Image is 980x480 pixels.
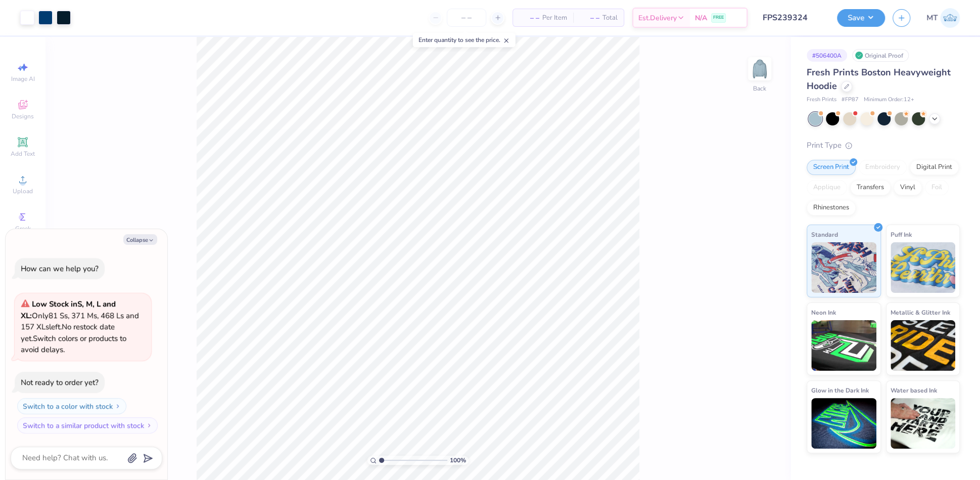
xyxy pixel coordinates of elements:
button: Save [837,9,885,27]
div: Foil [925,180,949,195]
span: – – [519,13,539,23]
img: Neon Ink [811,320,876,371]
div: Rhinestones [807,200,856,215]
img: Switch to a color with stock [115,403,121,409]
span: 100 % [450,456,466,465]
img: Puff Ink [891,242,956,293]
div: # 506400A [807,49,847,62]
div: Embroidery [859,160,907,175]
button: Switch to a similar product with stock [17,417,158,433]
div: Enter quantity to see the price. [413,33,516,47]
span: MT [926,12,938,24]
span: Add Text [11,150,35,158]
a: MT [926,8,960,28]
span: # FP87 [842,96,859,104]
span: FREE [713,14,724,21]
span: Designs [12,112,34,120]
img: Metallic & Glitter Ink [891,320,956,371]
span: N/A [695,13,707,23]
span: Per Item [542,13,567,23]
img: Glow in the Dark Ink [811,398,876,449]
span: Minimum Order: 12 + [864,96,914,104]
div: Transfers [850,180,891,195]
div: Original Proof [852,49,909,62]
span: Standard [811,229,838,240]
div: Print Type [807,140,960,151]
div: Applique [807,180,847,195]
div: Screen Print [807,160,856,175]
strong: Low Stock in S, M, L and XL : [21,299,116,321]
input: – – [447,9,486,27]
img: Switch to a similar product with stock [146,422,152,428]
span: No restock date yet. [21,322,115,343]
span: Only 81 Ss, 371 Ms, 468 Ls and 157 XLs left. Switch colors or products to avoid delays. [21,299,139,355]
span: Puff Ink [891,229,912,240]
span: Glow in the Dark Ink [811,385,869,396]
span: Neon Ink [811,307,836,318]
span: Water based Ink [891,385,937,396]
span: Metallic & Glitter Ink [891,307,950,318]
span: Greek [15,225,31,233]
div: How can we help you? [21,264,99,274]
button: Switch to a color with stock [17,398,126,414]
div: Back [753,84,766,93]
div: Digital Print [910,160,959,175]
span: Upload [13,187,33,195]
span: Est. Delivery [638,13,677,23]
span: Fresh Prints [807,96,836,104]
img: Water based Ink [891,398,956,449]
span: Total [602,13,618,23]
div: Vinyl [894,180,922,195]
span: Image AI [11,75,35,83]
input: Untitled Design [755,8,829,28]
div: Not ready to order yet? [21,377,99,387]
span: Fresh Prints Boston Heavyweight Hoodie [807,66,951,92]
button: Collapse [123,234,157,245]
img: Back [750,59,770,79]
img: Standard [811,242,876,293]
span: – – [579,13,599,23]
img: Michelle Tapire [940,8,960,28]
